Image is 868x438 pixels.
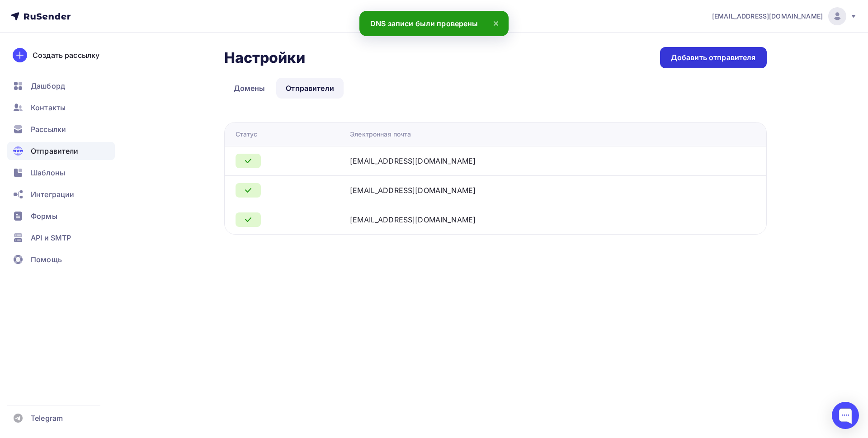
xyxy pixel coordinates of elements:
[7,164,115,182] a: Шаблоны
[7,99,115,117] a: Контакты
[350,185,476,196] div: [EMAIL_ADDRESS][DOMAIN_NAME]
[31,413,63,424] span: Telegram
[31,232,71,243] span: API и SMTP
[276,78,344,99] a: Отправители
[712,7,857,25] a: [EMAIL_ADDRESS][DOMAIN_NAME]
[31,189,74,200] span: Интеграции
[712,12,823,21] span: [EMAIL_ADDRESS][DOMAIN_NAME]
[7,77,115,95] a: Дашборд
[31,80,65,91] span: Дашборд
[224,78,275,99] a: Домены
[7,120,115,138] a: Рассылки
[671,52,756,63] div: Добавить отправителя
[350,214,476,225] div: [EMAIL_ADDRESS][DOMAIN_NAME]
[31,146,79,156] span: Отправители
[7,142,115,160] a: Отправители
[350,155,476,166] div: [EMAIL_ADDRESS][DOMAIN_NAME]
[7,207,115,225] a: Формы
[31,167,65,178] span: Шаблоны
[31,124,66,135] span: Рассылки
[224,49,305,67] h2: Настройки
[31,102,66,113] span: Контакты
[31,211,57,221] span: Формы
[33,50,99,61] div: Создать рассылку
[31,254,62,265] span: Помощь
[350,130,411,139] div: Электронная почта
[236,130,258,139] div: Статус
